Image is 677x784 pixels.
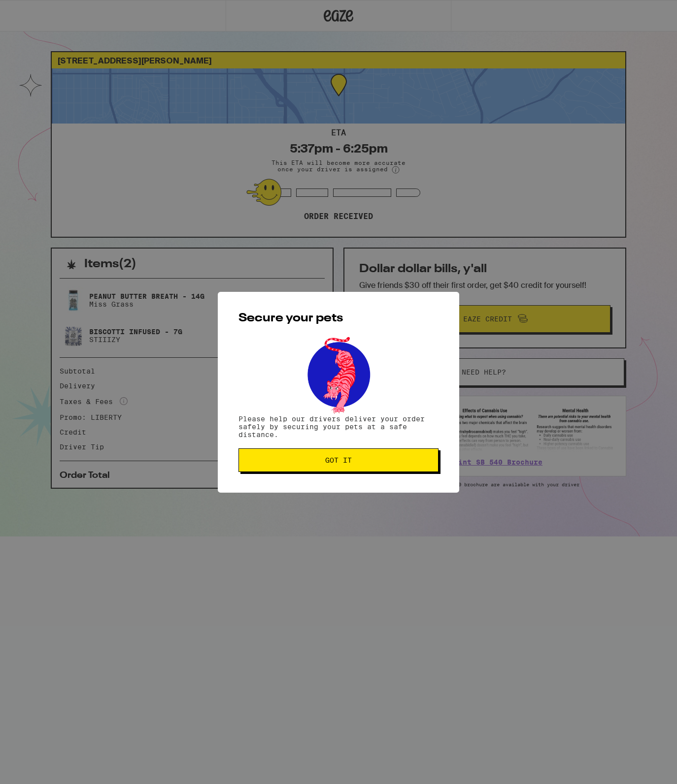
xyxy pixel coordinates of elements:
img: pets [298,334,379,415]
span: Got it [325,457,352,464]
p: Please help our drivers deliver your order safely by securing your pets at a safe distance. [238,415,439,439]
span: Hi. Need any help? [6,7,71,15]
h2: Secure your pets [238,313,439,324]
button: Got it [238,448,439,472]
